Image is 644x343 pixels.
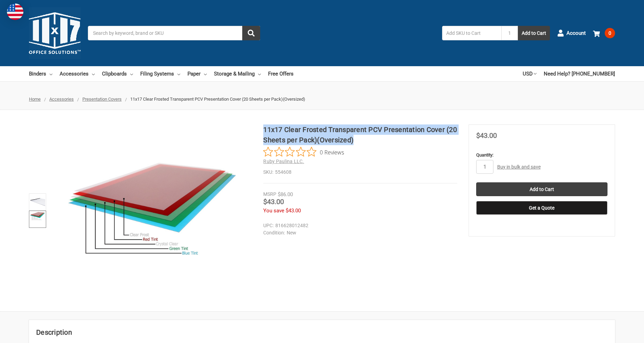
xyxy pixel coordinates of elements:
img: 11x17.com [29,7,81,59]
a: Presentation Covers [82,97,122,102]
span: $86.00 [278,191,293,198]
h2: Description [36,327,608,337]
a: Account [557,24,586,42]
img: 11x17 Clear Frosted Transparent PCV Presentation Cover (20 Sheets per Pack) [66,160,238,262]
a: USD [523,66,536,81]
img: 11x17 Clear Frosted Transparent PCV Presentation Cover (20 Sheets per Pack) [30,194,45,210]
dt: UPC: [263,222,274,229]
span: $43.00 [263,198,284,206]
input: Add to Cart [476,182,607,196]
span: 0 [605,28,615,38]
a: Accessories [60,66,95,81]
dt: Condition: [263,229,285,236]
img: 11x17 Clear Frosted Transparent PCV Presentation Cover (20 Sheets per Pack)(Oversized) [30,212,45,221]
button: Get a Quote [476,201,607,215]
dd: 554608 [263,169,457,176]
h1: 11x17 Clear Frosted Transparent PCV Presentation Cover (20 Sheets per Pack)(Oversized) [263,124,457,145]
img: duty and tax information for United States [7,3,23,20]
span: You save [263,208,284,214]
a: Buy in bulk and save [497,164,541,170]
a: Accessories [49,97,74,102]
button: Rated 0 out of 5 stars from 0 reviews. Jump to reviews. [263,147,344,157]
a: Home [29,97,41,102]
dt: SKU: [263,169,273,176]
a: Binders [29,66,52,81]
a: Ruby Paulina LLC. [263,159,304,164]
dd: New [263,229,454,236]
a: Storage & Mailing [214,66,261,81]
iframe: Google Customer Reviews [587,324,644,343]
dd: 816628012482 [263,222,454,229]
span: $43.00 [476,131,497,140]
a: Free Offers [268,66,294,81]
a: Filing Systems [140,66,180,81]
span: 11x17 Clear Frosted Transparent PCV Presentation Cover (20 Sheets per Pack)(Oversized) [130,97,305,102]
a: Need Help? [PHONE_NUMBER] [544,66,615,81]
a: Paper [187,66,207,81]
button: Add to Cart [518,26,550,40]
a: Clipboards [102,66,133,81]
div: MSRP [263,191,276,198]
input: Search by keyword, brand or SKU [88,26,260,40]
input: Add SKU to Cart [442,26,501,40]
span: $43.00 [286,208,301,214]
span: Account [566,29,586,37]
a: 0 [593,24,615,42]
label: Quantity: [476,152,607,159]
span: 0 Reviews [320,147,344,157]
